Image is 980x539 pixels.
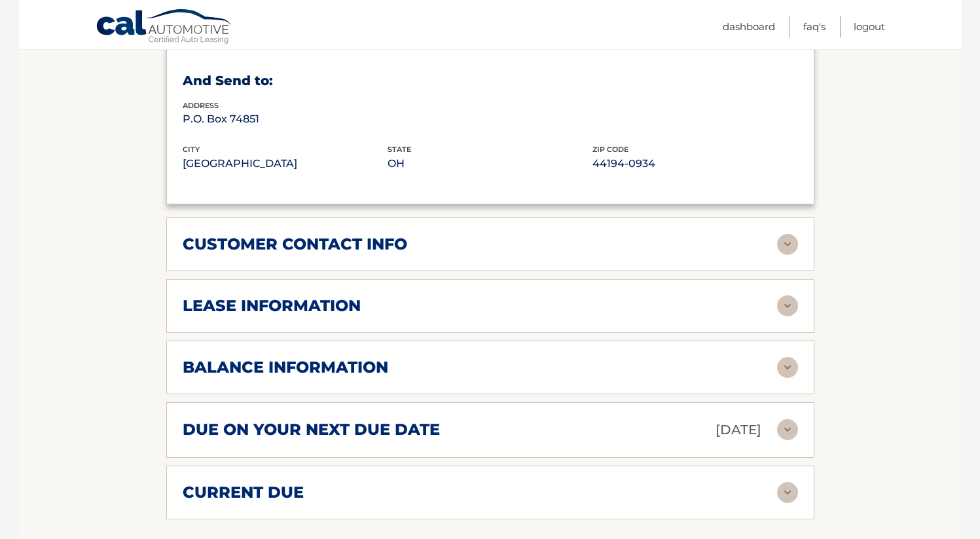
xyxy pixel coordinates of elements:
[592,155,797,173] p: 44194-0934
[183,155,388,173] p: [GEOGRAPHIC_DATA]
[183,101,219,110] span: address
[183,483,304,502] h2: current due
[777,295,798,316] img: accordion-rest.svg
[777,234,798,255] img: accordion-rest.svg
[854,16,885,37] a: Logout
[388,145,411,154] span: state
[183,234,407,254] h2: customer contact info
[183,73,798,89] h3: And Send to:
[183,358,388,377] h2: balance information
[388,155,592,173] p: OH
[723,16,775,37] a: Dashboard
[777,482,798,503] img: accordion-rest.svg
[716,418,761,441] p: [DATE]
[183,145,200,154] span: city
[183,296,361,316] h2: lease information
[592,145,628,154] span: zip code
[803,16,826,37] a: FAQ's
[183,110,388,128] p: P.O. Box 74851
[183,420,440,439] h2: due on your next due date
[96,9,233,46] a: Cal Automotive
[777,419,798,440] img: accordion-rest.svg
[777,357,798,378] img: accordion-rest.svg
